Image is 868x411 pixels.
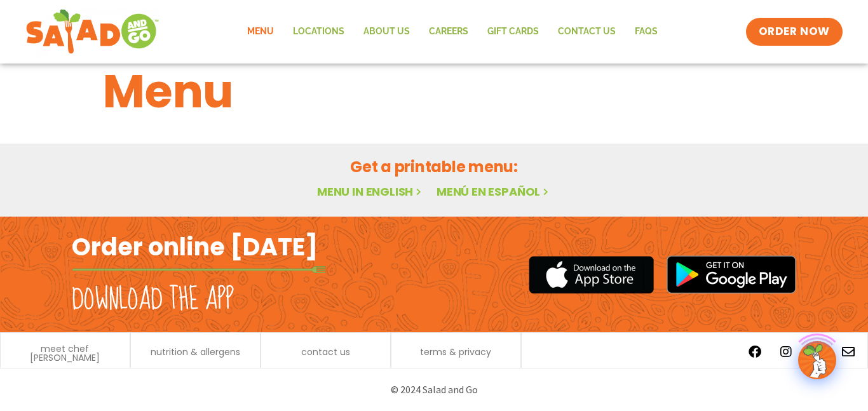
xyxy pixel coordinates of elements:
a: FAQs [625,17,667,46]
a: contact us [301,347,350,356]
a: meet chef [PERSON_NAME] [7,344,123,362]
a: Menu [238,17,283,46]
a: ORDER NOW [746,18,843,46]
a: Locations [283,17,354,46]
a: Menu in English [317,184,424,199]
img: google_play [667,255,796,293]
a: GIFT CARDS [478,17,548,46]
h2: Download the app [72,282,234,318]
nav: Menu [238,17,667,46]
img: fork [72,266,326,273]
img: new-SAG-logo-768×292 [25,6,159,57]
a: Contact Us [548,17,625,46]
a: terms & privacy [420,347,491,356]
h2: Get a printable menu: [103,156,765,178]
h2: Order online [DATE] [72,231,318,262]
a: nutrition & allergens [151,347,240,356]
span: ORDER NOW [759,24,830,39]
img: appstore [529,254,654,295]
a: Menú en español [437,184,551,199]
h1: Menu [103,57,765,126]
a: Careers [419,17,478,46]
p: © 2024 Salad and Go [78,381,790,398]
a: About Us [354,17,419,46]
